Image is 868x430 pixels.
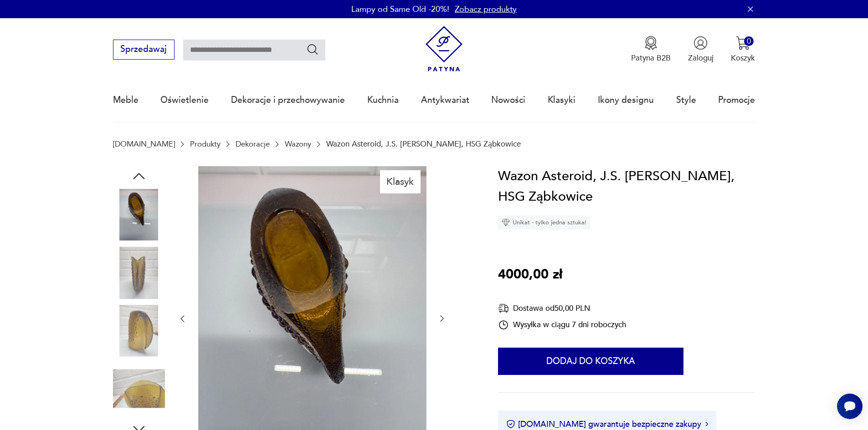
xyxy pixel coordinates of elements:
[190,140,221,148] a: Produkty
[236,140,270,148] a: Dekoracje
[231,79,345,121] a: Dekoracje i przechowywanie
[644,36,658,50] img: Ikona medalu
[421,79,469,121] a: Antykwariat
[548,79,575,121] a: Klasyki
[498,303,509,314] img: Ikona dostawy
[631,36,671,63] a: Ikona medaluPatyna B2B
[676,79,696,121] a: Style
[351,4,449,15] p: Lampy od Same Old -20%!
[160,79,209,121] a: Oświetlenie
[631,36,671,63] button: Patyna B2B
[113,305,165,357] img: Zdjęcie produktu Wazon Asteroid, J.S. Drost, HSG Ząbkowice
[506,420,515,429] img: Ikona certyfikatu
[705,422,708,426] img: Ikona strzałki w prawo
[731,36,755,63] button: 0Koszyk
[631,53,671,63] p: Patyna B2B
[688,36,714,63] button: Zaloguj
[113,247,165,298] img: Zdjęcie produktu Wazon Asteroid, J.S. Drost, HSG Ząbkowice
[718,79,755,121] a: Promocje
[731,53,755,63] p: Koszyk
[598,79,654,121] a: Ikony designu
[491,79,525,121] a: Nowości
[367,79,399,121] a: Kuchnia
[744,36,754,46] div: 0
[837,394,863,419] iframe: Smartsupp widget button
[502,218,510,227] img: Ikona diamentu
[736,36,750,50] img: Ikona koszyka
[285,140,311,148] a: Wazony
[688,53,714,63] p: Zaloguj
[113,363,165,415] img: Zdjęcie produktu Wazon Asteroid, J.S. Drost, HSG Ząbkowice
[113,46,175,54] a: Sprzedawaj
[693,36,708,50] img: Ikonka użytkownika
[498,303,626,314] div: Dostawa od 50,00 PLN
[498,319,626,330] div: Wysyłka w ciągu 7 dni roboczych
[455,4,517,15] a: Zobacz produkty
[113,189,165,241] img: Zdjęcie produktu Wazon Asteroid, J.S. Drost, HSG Ząbkowice
[380,170,421,193] div: Klasyk
[498,264,562,285] p: 4000,00 zł
[113,40,175,60] button: Sprzedawaj
[306,43,319,56] button: Szukaj
[506,419,708,430] button: [DOMAIN_NAME] gwarantuje bezpieczne zakupy
[113,140,175,148] a: [DOMAIN_NAME]
[421,26,467,72] img: Patyna - sklep z meblami i dekoracjami vintage
[326,140,521,148] p: Wazon Asteroid, J.S. [PERSON_NAME], HSG Ząbkowice
[498,166,755,207] h1: Wazon Asteroid, J.S. [PERSON_NAME], HSG Ząbkowice
[498,216,590,229] div: Unikat - tylko jedna sztuka!
[498,348,683,375] button: Dodaj do koszyka
[113,79,139,121] a: Meble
